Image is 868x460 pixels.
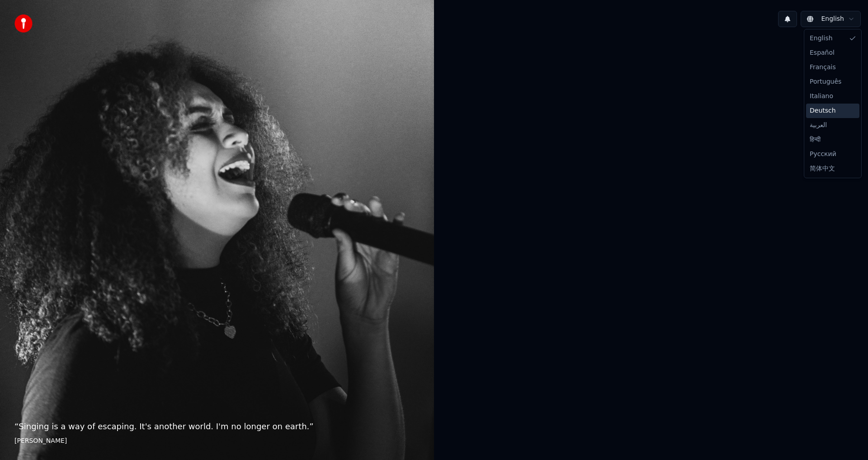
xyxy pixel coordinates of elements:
span: العربية [810,121,827,130]
span: Русский [810,150,836,159]
span: Español [810,48,835,57]
span: हिन्दी [810,135,821,144]
span: Français [810,63,836,72]
span: Deutsch [810,106,836,115]
span: English [810,34,833,43]
span: Italiano [810,92,833,101]
span: Português [810,77,841,86]
span: 简体中文 [810,164,835,173]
